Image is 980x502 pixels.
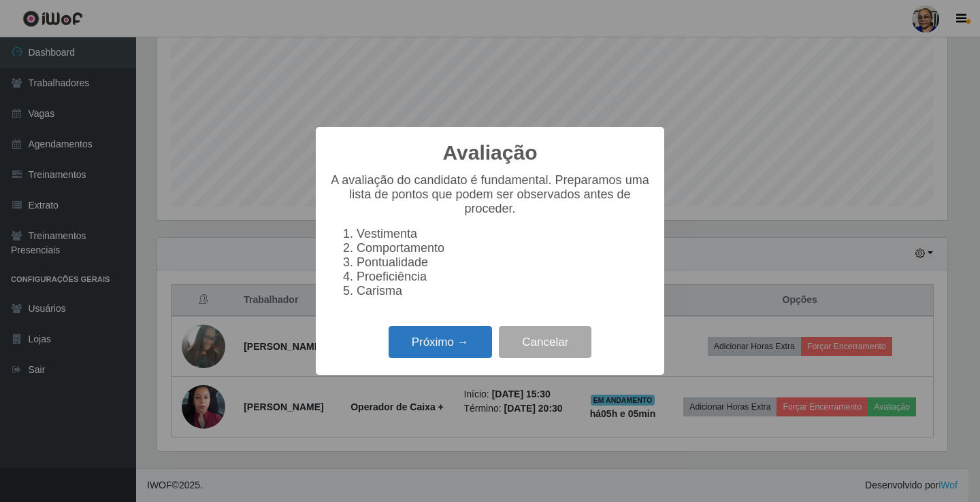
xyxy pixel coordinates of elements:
[357,270,651,284] li: Proeficiência
[357,284,651,298] li: Carisma
[443,141,538,165] h2: Avaliação
[357,227,651,241] li: Vestimenta
[389,326,492,358] button: Próximo →
[357,255,651,270] li: Pontualidade
[499,326,591,358] button: Cancelar
[357,241,651,255] li: Comportamento
[329,173,651,216] p: A avaliação do candidato é fundamental. Preparamos uma lista de pontos que podem ser observados a...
